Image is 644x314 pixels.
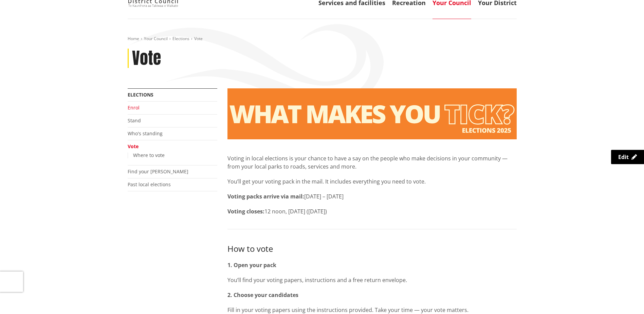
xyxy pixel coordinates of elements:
[618,153,629,161] span: Edit
[227,192,517,200] p: [DATE] – [DATE]
[128,36,139,41] a: Home
[128,117,141,124] a: Stand
[144,36,168,41] a: Your Council
[227,154,517,171] p: Voting in local elections is your chance to have a say on the people who make decisions in your c...
[128,36,517,42] nav: breadcrumb
[264,208,327,215] span: 12 noon, [DATE] ([DATE])
[227,306,517,314] p: Fill in your voting papers using the instructions provided. Take your time — your vote matters.
[128,168,188,175] a: Find your [PERSON_NAME]
[227,261,276,269] strong: 1. Open your pack
[128,104,140,111] a: Enrol
[132,49,161,68] h1: Vote
[128,143,139,150] a: Vote
[128,130,163,137] a: Who's standing
[227,177,517,186] p: You’ll get your voting pack in the mail. It includes everything you need to vote.
[227,88,517,139] img: Vote banner
[227,243,517,254] h3: How to vote
[227,291,298,299] strong: 2. Choose your candidates
[611,150,644,164] a: Edit
[172,36,189,41] a: Elections
[227,193,304,200] strong: Voting packs arrive via mail:
[128,91,153,98] a: Elections
[227,208,264,215] strong: Voting closes:
[613,285,637,310] iframe: Messenger Launcher
[133,152,165,158] a: Where to vote
[227,276,407,284] span: You’ll find your voting papers, instructions and a free return envelope.
[194,36,203,41] span: Vote
[128,181,171,188] a: Past local elections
